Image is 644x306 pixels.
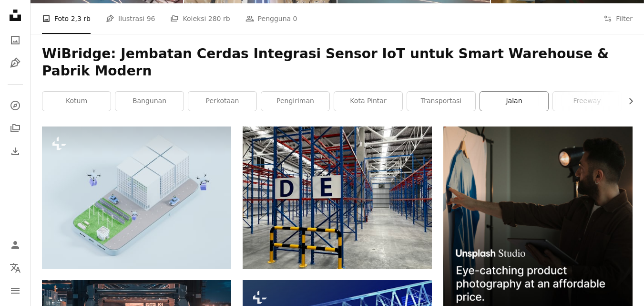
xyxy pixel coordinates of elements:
a: Jelajahi [6,96,25,115]
a: Koleksi 280 rb [170,3,230,34]
button: Bahasa [6,258,25,277]
a: Pengiriman [261,92,329,111]
a: jalan [480,92,548,111]
a: transportasi [407,92,475,111]
a: Konsep kota pintar yang ditampilkan di smartphone. [42,193,231,202]
a: Freeway [553,92,621,111]
a: kotum [42,92,111,111]
span: 280 rb [208,13,230,24]
a: Beranda — Unsplash [6,6,25,27]
span: 96 [147,13,155,24]
button: Menu [6,281,25,300]
h1: WiBridge: Jembatan Cerdas Integrasi Sensor IoT untuk Smart Warehouse & Pabrik Modern [42,45,633,80]
img: tanda di gudang [243,127,432,269]
button: Filter [603,3,633,34]
img: Konsep kota pintar yang ditampilkan di smartphone. [42,127,231,269]
a: Ilustrasi 96 [106,3,155,34]
a: Perkotaan [188,92,256,111]
a: bangunan [115,92,184,111]
a: Ilustrasi [6,53,25,73]
a: Kota pintar [334,92,402,111]
a: Pengguna 0 [245,3,297,34]
span: 0 [293,13,297,24]
a: Koleksi [6,119,25,138]
a: Foto [6,31,25,50]
a: tanda di gudang [243,193,432,202]
button: gulir daftar ke kanan [622,92,633,111]
a: Riwayat Pengunduhan [6,142,25,161]
a: Masuk/Daftar [6,235,25,254]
